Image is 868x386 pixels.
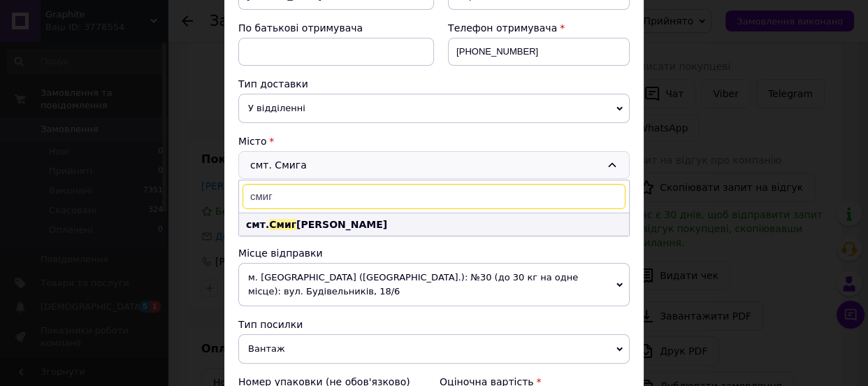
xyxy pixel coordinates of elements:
[238,334,630,364] span: Вантаж
[238,248,323,259] span: Місце відправки
[243,184,625,209] input: Знайти
[238,319,303,330] span: Тип посилки
[269,219,296,230] span: Смиг
[238,94,630,123] span: У відділенні
[238,22,363,34] span: По батькові отримувача
[238,151,630,179] div: смт. Смига
[448,38,630,66] input: +380
[238,263,630,306] span: м. [GEOGRAPHIC_DATA] ([GEOGRAPHIC_DATA].): №30 (до 30 кг на одне місце): вул. Будівельників, 18/6
[246,219,387,230] b: смт. [PERSON_NAME]
[238,134,630,148] div: Місто
[238,78,308,90] span: Тип доставки
[448,22,557,34] span: Телефон отримувача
